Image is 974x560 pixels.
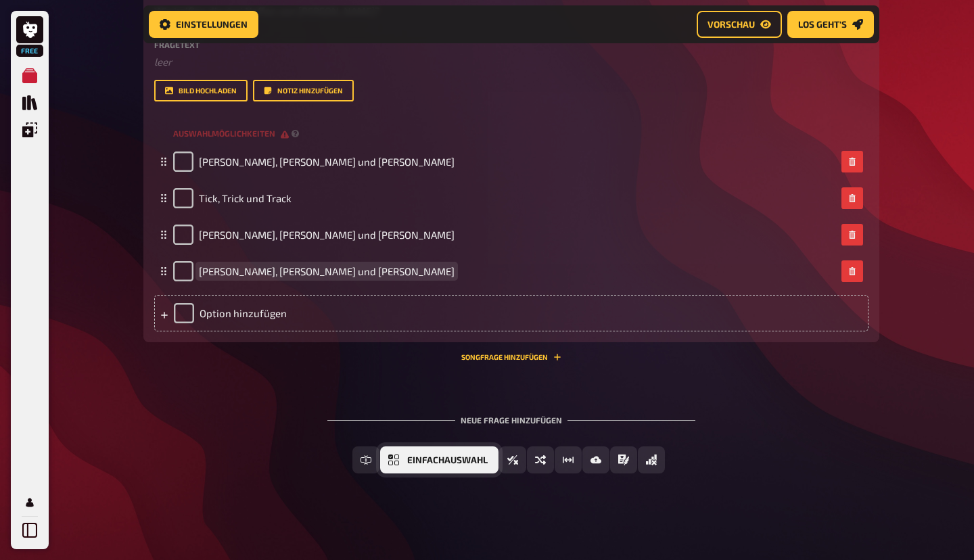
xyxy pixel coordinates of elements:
[199,265,455,277] span: [PERSON_NAME], [PERSON_NAME] und [PERSON_NAME]
[154,295,868,331] div: Option hinzufügen
[499,446,526,473] button: Wahr / Falsch
[199,192,292,204] span: Tick, Trick und Track
[16,89,43,116] a: Quiz Sammlung
[16,62,43,89] a: Meine Quizze
[16,489,43,516] a: Mein Konto
[18,47,42,55] span: Free
[638,446,665,473] button: Offline Frage
[176,20,248,29] span: Einstellungen
[16,116,43,143] a: Einblendungen
[527,446,554,473] button: Sortierfrage
[697,11,782,38] a: Vorschau
[582,446,609,473] button: Bild-Antwort
[154,41,868,49] label: Fragetext
[173,128,289,139] span: Auswahlmöglichkeiten
[352,446,379,473] button: Freitext Eingabe
[149,11,258,38] a: Einstellungen
[154,80,248,101] button: Bild hochladen
[461,353,561,361] button: Songfrage hinzufügen
[253,80,354,101] button: Notiz hinzufügen
[199,156,455,168] span: [PERSON_NAME], [PERSON_NAME] und [PERSON_NAME]
[610,446,637,473] button: Prosa (Langtext)
[327,394,695,436] div: Neue Frage hinzufügen
[555,446,582,473] button: Schätzfrage
[787,11,874,38] a: Los geht's
[199,229,455,241] span: [PERSON_NAME], [PERSON_NAME] und [PERSON_NAME]
[407,456,488,465] span: Einfachauswahl
[708,20,755,29] span: Vorschau
[798,20,847,29] span: Los geht's
[154,3,380,19] span: Wie heißen die drei Neffen von [PERSON_NAME]?
[380,446,498,473] button: Einfachauswahl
